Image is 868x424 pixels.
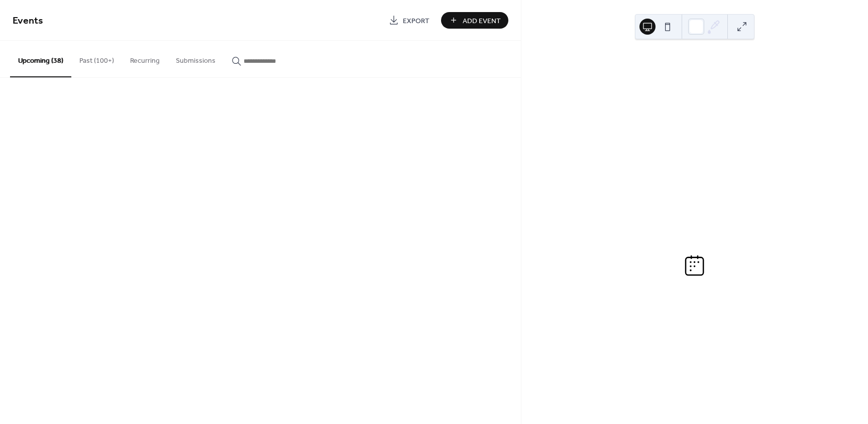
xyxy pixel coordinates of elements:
span: Events [13,11,43,31]
button: Upcoming (38) [10,41,71,77]
button: Past (100+) [71,41,122,76]
span: Export [403,16,429,26]
button: Submissions [168,41,224,76]
button: Recurring [122,41,168,76]
a: Export [381,12,437,29]
button: Add Event [441,12,508,29]
span: Add Event [463,16,501,26]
